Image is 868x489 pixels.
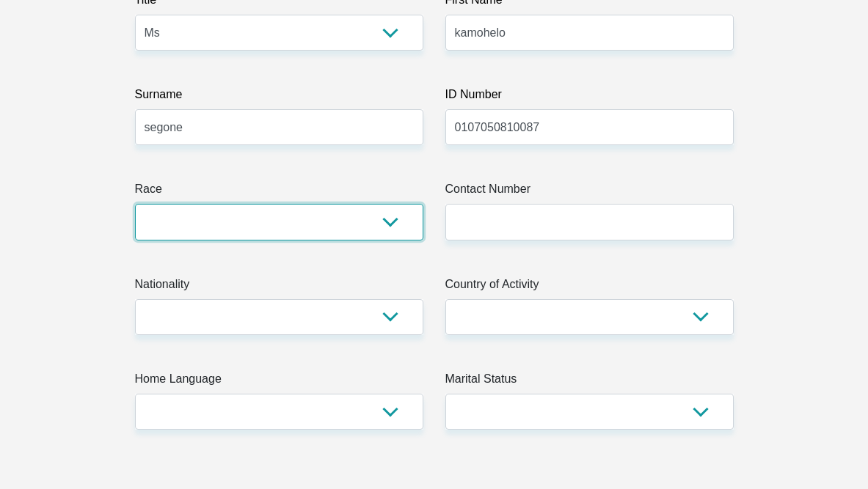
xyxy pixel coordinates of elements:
[445,204,734,240] input: Contact Number
[445,370,734,394] label: Marital Status
[135,109,423,145] input: Surname
[135,180,423,204] label: Race
[445,86,734,109] label: ID Number
[135,86,423,109] label: Surname
[445,276,734,299] label: Country of Activity
[135,276,423,299] label: Nationality
[445,109,734,145] input: ID Number
[135,370,423,394] label: Home Language
[445,180,734,204] label: Contact Number
[445,15,734,51] input: First Name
